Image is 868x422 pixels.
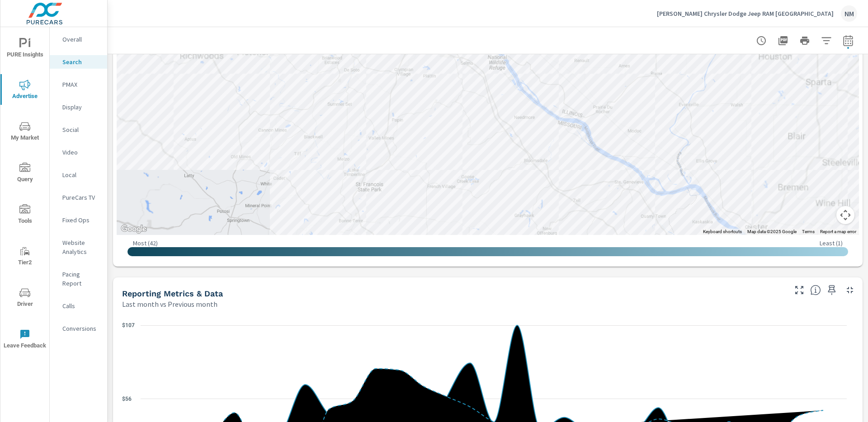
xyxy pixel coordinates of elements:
span: Save this to your personalized report [825,283,839,297]
button: Select Date Range [839,32,857,50]
div: Calls [50,299,107,313]
button: "Export Report to PDF" [774,32,792,50]
div: PureCars TV [50,191,107,204]
a: Open this area in Google Maps (opens a new window) [119,223,149,235]
img: Google [119,223,149,235]
p: Pacing Report [62,270,100,288]
button: Make Fullscreen [792,283,807,297]
button: Keyboard shortcuts [703,229,742,235]
div: NM [841,5,857,22]
p: PMAX [62,80,100,89]
h5: Reporting Metrics & Data [122,289,223,298]
div: Local [50,168,107,182]
div: Overall [50,33,107,46]
a: Terms [802,229,815,234]
div: Social [50,123,107,136]
text: $56 [122,396,132,402]
p: Search [62,57,100,66]
div: Display [50,100,107,114]
button: Apply Filters [817,32,835,50]
button: Minimize Widget [843,283,857,297]
span: My Market [3,121,47,143]
a: Report a map error [820,229,856,234]
div: Fixed Ops [50,213,107,227]
span: Leave Feedback [3,329,47,351]
p: Fixed Ops [62,216,100,225]
span: Driver [3,287,47,309]
p: Overall [62,35,100,44]
div: Pacing Report [50,267,107,290]
p: Display [62,103,100,112]
p: Video [62,148,100,157]
p: Least ( 1 ) [820,239,843,247]
p: [PERSON_NAME] Chrysler Dodge Jeep RAM [GEOGRAPHIC_DATA] [657,9,834,18]
span: PURE Insights [3,38,47,60]
div: Conversions [50,322,107,335]
p: Conversions [62,324,100,333]
div: Search [50,55,107,69]
div: PMAX [50,78,107,91]
span: Understand Search data over time and see how metrics compare to each other. [810,285,821,295]
p: Calls [62,301,100,310]
p: Last month vs Previous month [122,299,217,309]
p: PureCars TV [62,193,100,202]
p: Most ( 42 ) [133,239,158,247]
span: Tier2 [3,246,47,268]
button: Print Report [796,32,814,50]
p: Social [62,125,100,134]
button: Map camera controls [836,206,854,224]
div: Video [50,145,107,159]
p: Website Analytics [62,238,100,256]
div: Website Analytics [50,236,107,258]
span: Map data ©2025 Google [747,229,797,234]
span: Query [3,163,47,185]
span: Advertise [3,80,47,102]
p: Local [62,170,100,179]
span: Tools [3,204,47,226]
div: nav menu [0,27,49,360]
text: $107 [122,322,135,328]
